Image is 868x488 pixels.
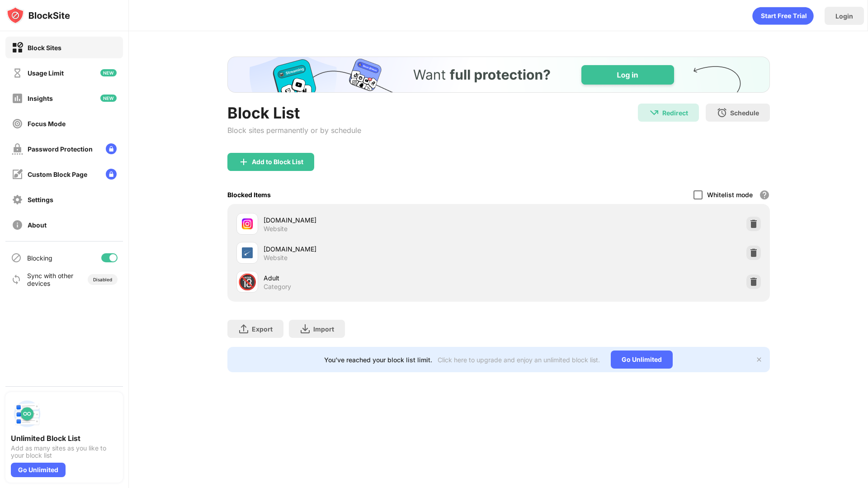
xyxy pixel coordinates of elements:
[11,398,43,430] img: push-block-list.svg
[264,244,499,254] div: [DOMAIN_NAME]
[11,274,22,285] img: sync-icon.svg
[662,109,688,117] div: Redirect
[12,67,23,79] img: time-usage-off.svg
[12,143,23,155] img: password-protection-off.svg
[835,12,853,20] div: Login
[106,169,117,180] img: lock-menu.svg
[11,463,66,477] div: Go Unlimited
[28,95,53,102] div: Insights
[707,191,753,199] div: Whitelist mode
[238,273,257,291] div: 🔞
[12,169,23,180] img: customize-block-page-off.svg
[227,57,770,93] iframe: Banner
[324,356,432,364] div: You’ve reached your block list limit.
[27,254,52,262] div: Blocking
[264,273,499,283] div: Adult
[755,356,763,363] img: x-button.svg
[611,351,673,369] div: Go Unlimited
[227,126,361,135] div: Block sites permanently or by schedule
[11,434,118,443] div: Unlimited Block List
[730,109,759,117] div: Schedule
[11,252,22,263] img: blocking-icon.svg
[11,445,118,459] div: Add as many sites as you like to your block list
[438,356,600,364] div: Click here to upgrade and enjoy an unlimited block list.
[227,191,271,199] div: Blocked Items
[28,120,66,128] div: Focus Mode
[100,95,117,102] img: new-icon.svg
[264,225,288,233] div: Website
[93,277,112,282] div: Disabled
[252,325,273,333] div: Export
[12,93,23,104] img: insights-off.svg
[264,254,288,262] div: Website
[264,215,499,225] div: [DOMAIN_NAME]
[264,283,291,291] div: Category
[12,194,23,205] img: settings-off.svg
[242,247,253,258] img: favicons
[12,118,23,129] img: focus-off.svg
[28,196,53,204] div: Settings
[106,143,117,154] img: lock-menu.svg
[28,221,47,229] div: About
[6,6,70,24] img: logo-blocksite.svg
[313,325,334,333] div: Import
[28,44,61,52] div: Block Sites
[752,7,814,25] div: animation
[252,158,303,166] div: Add to Block List
[100,69,117,76] img: new-icon.svg
[28,145,93,153] div: Password Protection
[28,69,64,77] div: Usage Limit
[242,218,253,229] img: favicons
[227,104,361,122] div: Block List
[12,42,23,53] img: block-on.svg
[12,219,23,231] img: about-off.svg
[28,171,87,178] div: Custom Block Page
[27,272,74,287] div: Sync with other devices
